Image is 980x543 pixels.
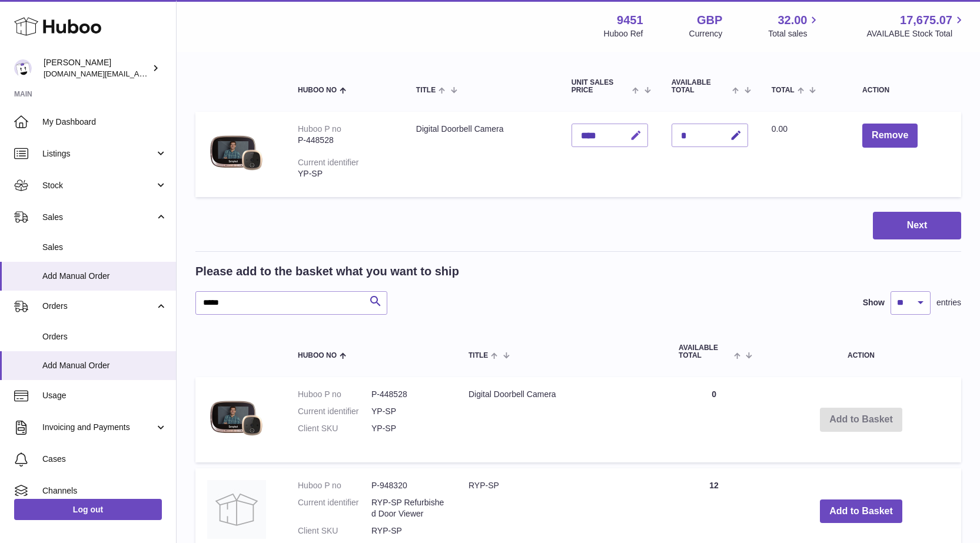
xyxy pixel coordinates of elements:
div: Currency [689,28,723,39]
span: entries [936,297,961,308]
th: Action [761,332,961,371]
div: Huboo Ref [604,28,643,39]
dd: RYP-SP Refurbished Door Viewer [371,497,445,519]
span: Total [772,86,795,94]
button: Add to Basket [820,499,902,524]
dt: Current identifier [298,406,371,417]
dd: YP-SP [371,423,445,434]
dt: Client SKU [298,525,371,537]
a: Log out [14,499,162,520]
span: Sales [42,212,155,223]
label: Show [863,297,885,308]
dt: Client SKU [298,423,371,434]
span: Total sales [768,28,820,39]
dd: P-948320 [371,480,445,491]
dd: P-448528 [371,389,445,400]
strong: 9451 [617,12,643,28]
img: Digital Doorbell Camera [207,124,266,182]
dt: Huboo P no [298,480,371,491]
strong: GBP [697,12,722,28]
span: Cases [42,454,167,465]
td: Digital Doorbell Camera [404,112,560,197]
span: Orders [42,301,155,312]
dd: YP-SP [371,406,445,417]
span: 32.00 [778,12,807,28]
dt: Huboo P no [298,389,371,400]
div: Current identifier [298,158,359,167]
span: 0.00 [772,124,788,134]
span: Invoicing and Payments [42,422,155,433]
img: Digital Doorbell Camera [207,389,266,448]
span: AVAILABLE Total [672,79,730,94]
button: Next [873,212,961,239]
span: Title [416,86,436,94]
div: Huboo P no [298,124,341,134]
button: Remove [862,124,918,148]
h2: Please add to the basket what you want to ship [195,264,459,279]
img: RYP-SP [207,480,266,539]
span: [DOMAIN_NAME][EMAIL_ADDRESS][DOMAIN_NAME] [44,69,234,78]
span: Sales [42,242,167,253]
span: Add Manual Order [42,271,167,282]
span: Usage [42,390,167,401]
span: 17,675.07 [900,12,952,28]
span: AVAILABLE Total [679,344,731,359]
div: P-448528 [298,135,393,146]
img: amir.ch@gmail.com [14,59,32,77]
a: 32.00 Total sales [768,12,820,39]
dt: Current identifier [298,497,371,519]
div: [PERSON_NAME] [44,57,150,79]
span: Channels [42,485,167,497]
div: YP-SP [298,168,393,179]
td: Digital Doorbell Camera [457,377,667,462]
div: Action [862,86,949,94]
span: Unit Sales Price [572,79,630,94]
span: Title [469,352,488,359]
dd: RYP-SP [371,525,445,537]
span: Huboo no [298,86,337,94]
span: Add Manual Order [42,360,167,371]
td: 0 [667,377,761,462]
span: Stock [42,180,155,191]
span: AVAILABLE Stock Total [866,28,966,39]
span: Huboo no [298,352,337,359]
span: Listings [42,148,155,159]
a: 17,675.07 AVAILABLE Stock Total [866,12,966,39]
span: Orders [42,331,167,342]
span: My Dashboard [42,116,167,128]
